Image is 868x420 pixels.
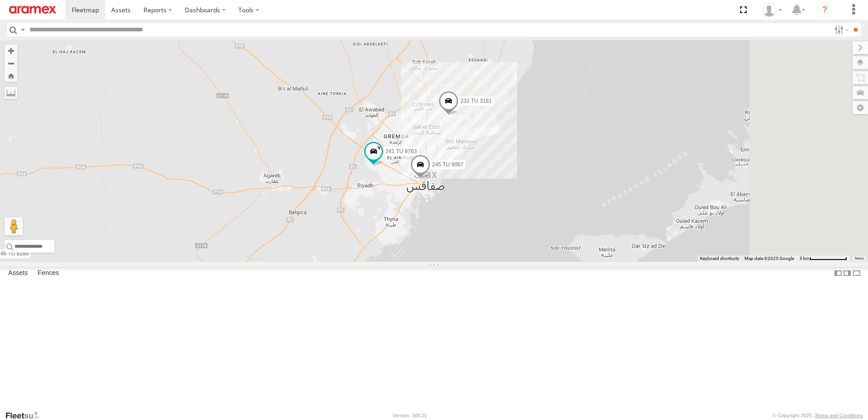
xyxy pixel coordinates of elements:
[797,255,850,262] button: Map Scale: 5 km per 79 pixels
[852,267,861,280] label: Hide Summary Table
[460,98,492,104] span: 231 TU 3161
[818,3,832,17] i: ?
[745,256,794,261] span: Map data ©2025 Google
[5,411,47,420] a: Visit our Website
[19,23,26,36] label: Search Query
[5,57,17,70] button: Zoom out
[5,217,23,235] button: Drag Pegman onto the map to open Street View
[759,3,785,17] div: Montassar Cheffi
[700,255,739,262] button: Keyboard shortcuts
[393,413,427,418] div: Version: 308.01
[833,267,843,280] label: Dock Summary Table to the Left
[4,267,32,280] label: Assets
[854,257,864,260] a: Terms (opens in new tab)
[831,23,850,36] label: Search Filter Options
[5,86,17,99] label: Measure
[5,45,17,57] button: Zoom in
[815,413,863,418] a: Terms and Conditions
[853,101,868,114] label: Map Settings
[385,148,417,155] span: 241 TU 8763
[33,267,64,280] label: Fences
[9,6,56,14] img: aramex-logo.svg
[5,70,17,82] button: Zoom Home
[432,161,464,168] span: 245 TU 9067
[799,256,809,261] span: 5 km
[773,413,863,418] div: © Copyright 2025 -
[843,267,852,280] label: Dock Summary Table to the Right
